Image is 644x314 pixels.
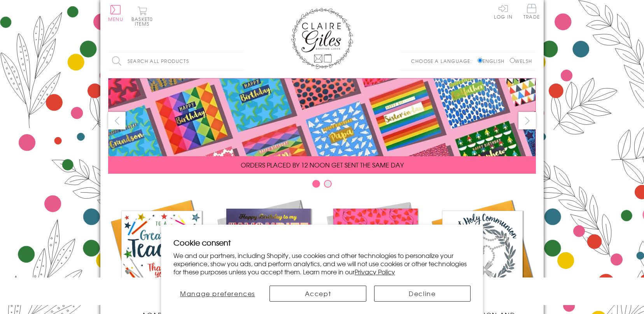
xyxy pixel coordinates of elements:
[173,251,471,276] p: We and our partners, including Shopify, use cookies and other technologies to personalize your ex...
[518,112,536,129] button: next
[180,289,255,298] span: Manage preferences
[291,8,353,69] img: Claire Giles Greetings Cards
[510,58,532,65] label: Welsh
[510,58,515,63] input: Welsh
[108,16,123,23] span: Menu
[173,237,471,248] h2: Cookie consent
[324,180,332,188] button: Carousel Page 2
[236,52,244,70] input: Search
[173,286,262,302] button: Manage preferences
[241,160,404,169] span: ORDERS PLACED BY 12 NOON GET SENT THE SAME DAY
[411,58,476,65] p: Choose a language:
[108,112,126,129] button: prev
[131,6,153,26] button: Basket0 items
[108,52,244,70] input: Search all products
[523,4,540,19] span: Trade
[135,16,153,27] span: 0 items
[108,180,536,192] div: Carousel Pagination
[374,286,471,302] button: Decline
[494,4,513,19] a: Log In
[523,4,540,21] a: Trade
[108,5,123,21] button: Menu
[478,58,508,65] label: English
[355,267,395,276] a: Privacy Policy
[269,286,366,302] button: Accept
[312,180,320,188] button: Carousel Page 1 (Current Slide)
[478,58,483,63] input: English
